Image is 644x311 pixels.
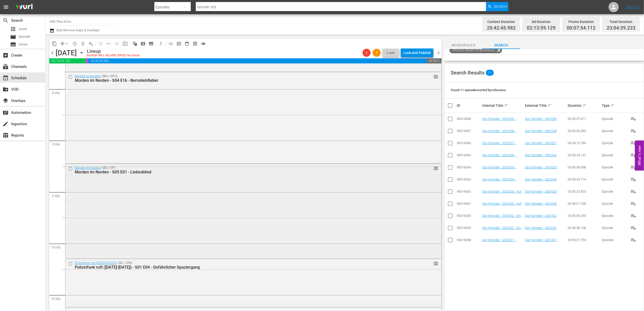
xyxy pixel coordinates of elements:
[444,42,482,48] span: Workspaces
[486,2,508,11] button: Search
[627,234,639,246] button: playlist_add
[71,40,79,48] span: Loop Content
[635,141,644,171] button: Open Feedback Widget
[433,261,438,266] span: reorder
[433,74,438,79] button: reorder
[457,226,481,230] div: 90016059
[403,48,431,57] div: Lock and Publish
[56,28,100,32] span: Bulk Remove Gaps & Overlaps
[75,261,116,265] a: Polizeifunk ruft ([DATE]-[DATE])
[123,41,128,46] span: input
[75,74,100,78] a: Morden im Norden
[457,141,481,145] div: 90016066
[627,186,639,198] button: playlist_add
[3,52,9,58] span: add_box
[427,58,442,63] span: 00:55:20.777
[582,103,587,108] span: sort
[630,213,636,219] span: playlist_add
[602,226,626,230] div: Episode
[568,141,600,145] div: 00:54:15.789
[482,226,523,234] a: Der Fahnder - S05 E02 - Eine Landpartie
[626,5,639,9] a: Sign Out
[525,202,557,205] a: Der Fahnder - S05 E03
[525,177,557,181] a: Der Fahnder - S05 E04
[527,25,556,31] span: 02:13:59.129
[630,152,636,158] span: playlist_add
[373,51,381,55] span: 1
[75,166,100,170] a: Morden im Norden
[175,40,183,48] span: Week Calendar View
[56,49,77,57] div: [DATE]
[602,129,626,133] div: Episode
[527,18,556,25] div: Ad Duration
[627,149,639,161] button: playlist_add
[3,98,9,104] span: Overlays
[482,238,518,246] a: Der Fahnder - S05 E01 - Vaterliebe
[139,40,147,48] span: Create Search Block
[105,40,113,48] span: Revert to Primary Episode
[482,165,518,173] a: Der Fahnder - S05 E05 - Manuel
[113,40,121,48] span: Fill episodes with ad slates
[60,41,65,46] span: compress
[457,190,481,193] div: 90016062
[129,39,139,48] span: Refresh All Search Blocks
[147,40,155,48] span: Create Series Block
[201,41,206,46] span: toggle_off
[504,103,509,108] span: sort
[627,113,639,125] button: playlist_add
[191,40,199,48] span: View Backup
[10,34,16,40] span: Episode
[49,50,56,56] span: chevron_left
[75,261,413,270] div: / SE1 / EP4:
[482,42,520,48] span: Search
[602,117,626,121] div: Episode
[602,177,626,181] div: Episode
[568,102,600,109] div: Duration
[602,141,626,145] div: Episode
[486,70,494,76] span: 11
[567,25,595,31] span: 00:07:54.112
[482,202,523,209] a: Der Fahnder - S05 E03 - Auf eigene Rechnung
[627,222,639,234] button: playlist_add
[602,102,626,109] div: Type
[607,18,635,25] div: Total Duration
[627,173,639,186] button: playlist_add
[525,141,557,145] a: Der Fahnder - S05 E07
[525,214,557,218] a: Der Fahnder - S05 E02
[451,88,506,92] span: Found 11 episodes sorted by: relevance
[627,125,639,137] button: playlist_add
[482,102,523,109] div: Internal Title
[433,166,438,171] span: reorder
[3,17,9,23] span: search
[86,58,88,63] span: 00:07:54.112
[457,117,481,121] div: 90016068
[449,47,496,53] span: Status: Ready to Schedule
[457,202,481,205] div: 90016061
[10,41,16,47] span: Series
[630,164,636,170] span: playlist_add
[482,190,523,197] a: Der Fahnder - S05 E03 - Auf eigene Rechnung
[451,70,485,76] span: Search Results
[630,237,636,243] span: playlist_add
[568,117,600,121] div: 00:55:37.871
[87,40,95,48] span: Clear Lineup
[19,27,27,32] span: Asset
[567,18,595,25] div: Promo Duration
[525,165,557,169] a: Der Fahnder - S05 E05
[568,165,600,169] div: 00:56:38.398
[457,129,481,133] div: 90016067
[630,128,636,134] span: playlist_add
[385,50,397,56] span: Lock
[3,86,9,92] span: VOD
[525,102,566,109] div: External Title
[457,103,481,108] div: ID
[568,238,600,242] div: 00:55:27.794
[433,261,438,266] button: reorder
[568,153,600,157] div: 00:55:24.157
[433,74,438,80] span: reorder
[627,198,639,210] button: playlist_add
[482,177,518,185] a: Der Fahnder - S05 E04 - Bosporus-Blues
[75,170,413,174] div: Morden im Norden - S05 E01 - Liebesblind
[193,41,198,46] span: preview_outlined
[183,40,191,48] span: Month Calendar View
